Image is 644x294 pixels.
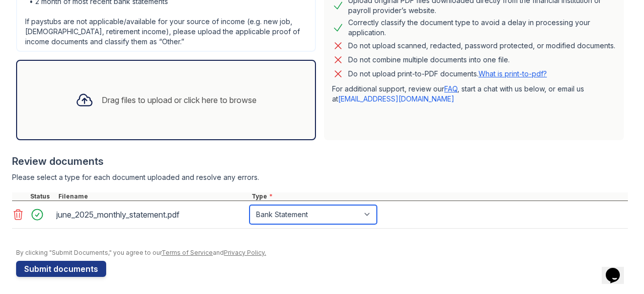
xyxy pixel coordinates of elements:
p: For additional support, review our , start a chat with us below, or email us at [332,84,616,104]
div: Do not combine multiple documents into one file. [348,54,510,66]
div: Type [250,192,628,201]
div: Do not upload scanned, redacted, password protected, or modified documents. [348,40,615,52]
div: Drag files to upload or click here to browse [102,94,257,106]
div: By clicking "Submit Documents," you agree to our and [16,249,628,257]
div: Correctly classify the document type to avoid a delay in processing your application. [348,18,616,38]
a: [EMAIL_ADDRESS][DOMAIN_NAME] [338,94,454,103]
div: Filename [56,192,250,201]
div: Review documents [12,154,628,168]
div: Status [28,192,56,201]
iframe: chat widget [602,254,634,284]
a: FAQ [444,84,457,93]
div: Please select a type for each document uploaded and resolve any errors. [12,172,628,182]
a: What is print-to-pdf? [478,69,547,78]
a: Privacy Policy. [224,249,266,256]
div: june_2025_monthly_statement.pdf [56,207,246,223]
button: Submit documents [16,261,106,277]
a: Terms of Service [162,249,213,256]
p: Do not upload print-to-PDF documents. [348,69,547,79]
